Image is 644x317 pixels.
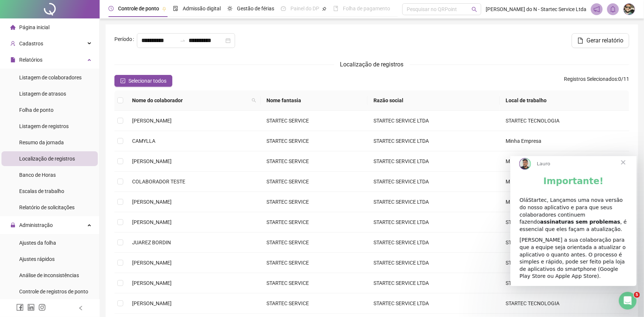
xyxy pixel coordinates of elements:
span: book [333,6,338,11]
td: STARTEC TECNOLOGIA [500,293,629,314]
span: [PERSON_NAME] [132,260,172,266]
td: STARTEC SERVICE [261,172,368,192]
td: STARTEC SERVICE LTDA [368,131,500,151]
span: [PERSON_NAME] [132,280,172,286]
span: Resumo da jornada [19,139,64,145]
span: JUAREZ BORDIN [132,240,171,245]
span: Localização de registros [340,61,404,68]
span: Localização de registros [19,156,75,162]
span: search [252,98,256,103]
span: [PERSON_NAME] do N - Startec Service Ltda [486,5,586,13]
span: Painel do DP [290,6,319,11]
span: facebook [16,304,24,311]
td: STARTEC SERVICE [261,151,368,172]
div: [PERSON_NAME] a sua colaboração para que a equipe seja orientada a atualizar o aplicativo o quant... [9,80,117,124]
td: Minha Empresa [500,192,629,212]
span: [PERSON_NAME] [132,219,172,225]
td: STARTEC TECNOLOGIA [500,253,629,273]
span: Listagem de colaboradores [19,75,82,80]
span: file [578,38,583,44]
span: bell [610,6,616,13]
b: Importante! [33,20,93,30]
img: 88623 [624,4,635,15]
td: STARTEC SERVICE LTDA [368,273,500,293]
span: linkedin [27,304,35,311]
span: search [250,95,258,106]
span: Registros Selecionados [564,76,617,82]
td: Minha Empresa [500,172,629,192]
span: Folha de ponto [19,107,54,113]
span: Ajustes rápidos [19,256,55,262]
button: Selecionar todos [114,75,172,87]
span: Relatórios [19,57,42,63]
td: STARTEC TECNOLOGIA [500,212,629,232]
td: STARTEC SERVICE [261,111,368,131]
th: Nome fantasia [261,90,368,111]
div: OláStartec, Lançamos uma nova versão do nosso aplicativo e para que seus colaboradores continuem ... [9,41,117,77]
td: STARTEC TECNOLOGIA [500,232,629,253]
td: STARTEC SERVICE LTDA [368,293,500,314]
span: Selecionar todos [128,77,166,85]
span: dashboard [281,6,286,11]
span: Listagem de atrasos [19,91,66,97]
span: left [78,306,83,311]
td: STARTEC SERVICE [261,192,368,212]
span: Folha de pagamento [343,6,390,11]
td: STARTEC SERVICE [261,253,368,273]
iframe: Intercom live chat mensagem [510,156,637,286]
span: file-done [173,6,178,11]
span: COLABORADOR TESTE [132,179,185,185]
span: home [10,25,16,30]
iframe: Intercom live chat [619,292,637,310]
span: Relatório de solicitações [19,204,75,210]
span: CAMYLLA [132,138,155,144]
span: Controle de ponto [118,6,159,11]
span: swap-right [180,38,186,44]
span: pushpin [322,7,327,11]
span: Listagem de registros [19,123,69,129]
span: Admissão digital [183,6,221,11]
span: Página inicial [19,24,49,30]
span: notification [593,6,600,13]
span: [PERSON_NAME] [132,118,172,124]
td: Minha Empresa [500,131,629,151]
span: Administração [19,222,53,228]
span: Controle de registros de ponto [19,289,88,294]
span: Período [114,35,132,43]
td: STARTEC TECNOLOGIA [500,273,629,293]
td: STARTEC SERVICE [261,273,368,293]
span: Gestão de férias [237,6,274,11]
span: clock-circle [109,6,114,11]
th: Local de trabalho [500,90,629,111]
span: [PERSON_NAME] [132,199,172,205]
td: STARTEC SERVICE LTDA [368,212,500,232]
th: Razão social [368,90,500,111]
td: STARTEC TECNOLOGIA [500,111,629,131]
span: lock [10,223,16,228]
span: : 0 / 11 [564,75,629,87]
span: search [472,7,477,12]
span: Nome do colaborador [132,96,249,104]
td: Minha Empresa [500,151,629,172]
span: Gerar relatório [586,36,623,45]
span: [PERSON_NAME] [132,158,172,164]
span: Cadastros [19,41,43,46]
button: Gerar relatório [572,33,629,48]
span: check-square [120,78,125,83]
span: user-add [10,41,16,46]
span: sun [227,6,233,11]
td: STARTEC SERVICE LTDA [368,192,500,212]
span: Banco de Horas [19,172,56,178]
span: 5 [634,292,640,298]
td: STARTEC SERVICE LTDA [368,111,500,131]
td: STARTEC SERVICE LTDA [368,151,500,172]
span: pushpin [162,7,166,11]
td: STARTEC SERVICE LTDA [368,253,500,273]
td: STARTEC SERVICE LTDA [368,232,500,253]
span: [PERSON_NAME] [132,300,172,306]
td: STARTEC SERVICE [261,131,368,151]
span: file [10,57,16,62]
td: STARTEC SERVICE [261,232,368,253]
